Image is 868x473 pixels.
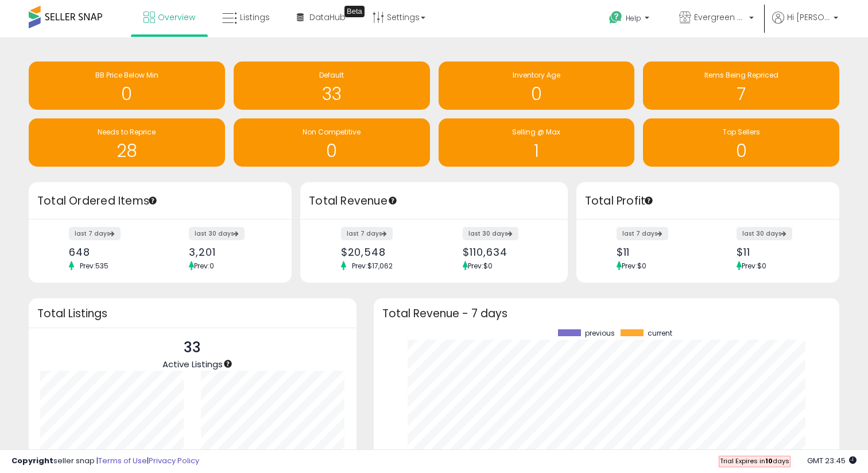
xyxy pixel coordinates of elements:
[149,455,199,466] a: Privacy Policy
[69,227,121,240] label: last 7 days
[787,11,830,23] span: Hi [PERSON_NAME]
[444,141,629,160] h1: 1
[162,337,223,359] p: 33
[807,455,857,466] span: 2025-08-14 23:45 GMT
[234,61,430,110] a: Default 33
[37,309,348,318] h3: Total Listings
[29,118,225,167] a: Needs to Reprice 28
[158,11,195,23] span: Overview
[737,227,792,240] label: last 30 days
[513,70,560,80] span: Inventory Age
[234,118,430,167] a: Non Competitive 0
[444,84,629,103] h1: 0
[74,261,114,271] span: Prev: 535
[643,118,839,167] a: Top Sellers 0
[463,246,547,258] div: $110,634
[341,246,425,258] div: $20,548
[468,261,493,271] span: Prev: $0
[11,456,199,467] div: seller snap | |
[95,70,158,80] span: BB Price Below Min
[98,127,156,137] span: Needs to Reprice
[309,193,559,209] h3: Total Revenue
[309,11,346,23] span: DataHub
[303,127,361,137] span: Non Competitive
[742,261,766,271] span: Prev: $0
[69,246,152,258] div: 648
[772,11,838,37] a: Hi [PERSON_NAME]
[98,455,147,466] a: Terms of Use
[11,455,53,466] strong: Copyright
[319,70,344,80] span: Default
[512,127,560,137] span: Selling @ Max
[148,195,158,206] div: Tooltip anchor
[622,261,646,271] span: Prev: $0
[29,61,225,110] a: BB Price Below Min 0
[387,195,398,206] div: Tooltip anchor
[617,246,699,258] div: $11
[648,329,672,337] span: current
[189,246,272,258] div: 3,201
[626,13,641,23] span: Help
[723,127,760,137] span: Top Sellers
[344,6,365,17] div: Tooltip anchor
[189,227,245,240] label: last 30 days
[223,359,233,369] div: Tooltip anchor
[382,309,831,318] h3: Total Revenue - 7 days
[585,329,615,337] span: previous
[609,10,623,25] i: Get Help
[34,141,219,160] h1: 28
[34,84,219,103] h1: 0
[617,227,668,240] label: last 7 days
[37,193,283,209] h3: Total Ordered Items
[649,84,834,103] h1: 7
[240,11,270,23] span: Listings
[341,227,393,240] label: last 7 days
[585,193,831,209] h3: Total Profit
[737,246,819,258] div: $11
[194,261,214,271] span: Prev: 0
[694,11,746,23] span: Evergreen Titans
[239,84,424,103] h1: 33
[649,141,834,160] h1: 0
[439,61,635,110] a: Inventory Age 0
[162,358,223,370] span: Active Listings
[439,118,635,167] a: Selling @ Max 1
[643,61,839,110] a: Items Being Repriced 7
[704,70,778,80] span: Items Being Repriced
[644,195,654,206] div: Tooltip anchor
[463,227,518,240] label: last 30 days
[720,456,789,466] span: Trial Expires in days
[239,141,424,160] h1: 0
[600,2,661,37] a: Help
[765,456,773,466] b: 10
[346,261,398,271] span: Prev: $17,062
